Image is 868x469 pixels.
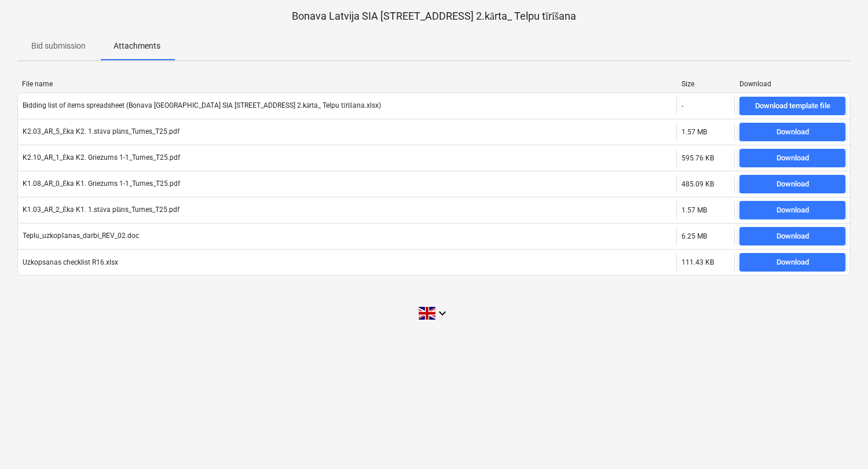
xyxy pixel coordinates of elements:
div: Download [777,178,809,191]
p: Bid submission [31,40,86,52]
div: K1.08_AR_0_Ēka K1. Griezums 1-1_Tumes_T25.pdf [23,179,180,188]
div: Download [739,80,846,88]
p: Bonava Latvija SIA [STREET_ADDRESS] 2.kārta_ Telpu tīrīšana [17,9,851,23]
button: Download template file [739,97,845,115]
div: Download template file [755,100,830,113]
i: keyboard_arrow_down [435,306,449,320]
button: Download [739,201,845,219]
div: 1.57 MB [682,206,707,214]
button: Download [739,123,845,141]
div: Download [777,204,809,217]
button: Download [739,253,845,272]
button: Download [739,175,845,193]
div: 1.57 MB [682,128,707,136]
div: K2.10_AR_1_Ēka K2. Griezums 1-1_Tumes_T25.pdf [23,153,180,162]
div: Teplu_uzkopšanas_darbi_REV_02.doc [23,232,139,240]
div: Uzkopsanas checklist R16.xlsx [23,258,118,266]
p: Attachments [113,40,160,52]
div: Bidding list of items spreadsheet (Bonava [GEOGRAPHIC_DATA] SIA [STREET_ADDRESS] 2.kārta_ Telpu t... [23,101,381,110]
div: 111.43 KB [682,258,714,266]
button: Download [739,149,845,167]
div: Download [777,126,809,139]
div: Size [682,80,730,88]
div: 485.09 KB [682,180,714,188]
div: K2.03_AR_5_Ēka K2. 1.stāva plāns_Tumes_T25.pdf [23,127,180,136]
div: - [682,102,683,110]
div: File name [22,80,672,88]
div: Download [777,152,809,165]
div: Download [777,230,809,243]
div: Download [777,256,809,269]
button: Download [739,227,845,246]
div: 595.76 KB [682,154,714,162]
div: K1.03_AR_2_Ēka K1. 1.stāva plāns_Tumes_T25.pdf [23,206,180,214]
div: 6.25 MB [682,232,707,240]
